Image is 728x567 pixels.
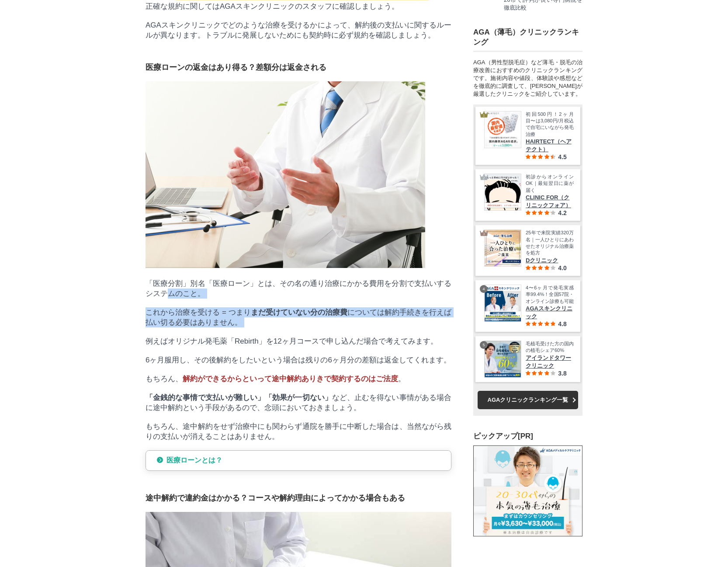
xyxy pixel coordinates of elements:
span: 3.8 [558,369,566,376]
span: 初診からオンラインOK｜最短翌日に薬が届く [526,174,574,194]
a: AGAクリニックランキング一覧 [478,390,578,409]
h3: ピックアップ[PR] [473,431,582,441]
span: 解約ができるからといって途中解約ありきで契約するのはご法度 [183,375,398,383]
span: 途中解約で違約金はかかる？コースや解約理由によってかかる場合もある [146,494,405,502]
span: AGAスキンクリニック [526,304,574,320]
strong: まだ受けていない分の治療費 [251,308,347,317]
p: これから治療を受ける = つまり については解約手続きを行えば払い切る必要はありません。 [146,307,451,327]
img: AGAスキンクリニック [485,285,521,321]
a: Dクリニック 25年で来院実績320万名｜一人ひとりにあわせたオリジナル治療薬を処方 Dクリニック 4.0 [484,230,574,271]
a: アイランドタワークリニック 毛植毛受けた方の国内の植毛シェア60% アイランドタワークリニック 3.8 [484,340,574,377]
p: もちろん、 。 [146,374,451,384]
img: AGAメディカルケアクリニック [473,445,582,536]
span: アイランドタワークリニック [526,354,574,369]
span: 4.2 [558,209,566,216]
span: CLINIC FOR（クリニックフォア） [526,194,574,209]
img: クリニックフォア [485,174,521,210]
strong: 「金銭的な事情で支払いが難しい」「効果が一切ない」 [146,393,332,402]
span: 4.5 [558,153,566,160]
div: AGA（男性型脱毛症）など薄毛・脱毛の治療改善におすすめのクリニックランキングです。施術内容や値段、体験談や感想などを徹底的に調査して、[PERSON_NAME]が厳選したクリニックをご紹介して... [473,58,582,97]
img: HAIRTECT 国内最安値を追求。ずーっと3,080円。 [485,111,521,147]
a: クリニックフォア 初診からオンラインOK｜最短翌日に薬が届く CLINIC FOR（クリニックフォア） 4.2 [484,174,574,216]
p: AGAスキンクリニックでどのような治療を受けるかによって、解約後の支払いに関するルールが異なります。トラブルに発展しないためにも契約時に必ず規約を確認しましょう。 [146,20,451,40]
img: アイランドタワークリニック [485,341,521,377]
span: 医療ローンとは？ [166,456,222,464]
span: 医療ローンの返金はあり得る？差額分は返金される [146,63,326,72]
span: Dクリニック [526,256,574,264]
span: 初回500円！2ヶ月目〜は3,080円/月税込で自宅にいながら発毛治療 [526,111,574,138]
span: HAIRTECT（ヘアテクト） [526,138,574,153]
img: Dクリニック [485,230,521,266]
p: もちろん、途中解約をせず治療中にも関わらず通院を勝手に中断した場合は、当然ながら残りの支払いが消えることはありません。 [146,421,451,442]
a: AGAスキンクリニック 4〜6ヶ月で発毛実感率99.4%！全国57院・オンライン診療も可能 AGAスキンクリニック 4.8 [484,284,574,327]
span: 4〜6ヶ月で発毛実感率99.4%！全国57院・オンライン診療も可能 [526,284,574,304]
span: 4.0 [558,264,566,271]
p: など、止むを得ない事情がある場合に途中解約という手段があるので、念頭においておきましょう。 [146,393,451,413]
img: 男性医師 [146,81,425,268]
p: 6ヶ月服用し、その後解約をしたいという場合は残りの6ヶ月分の差額は返金してくれます。 [146,355,451,365]
p: 例えばオリジナル発毛薬「Rebirth」を12ヶ月コースで申し込んだ場合で考えてみます。 [146,336,451,346]
p: 「医療分割」別名「医療ローン」とは、その名の通り治療にかかる費用を分割で支払いするシステムのこと。 [146,278,451,299]
span: 毛植毛受けた方の国内の植毛シェア60% [526,340,574,354]
a: HAIRTECT 国内最安値を追求。ずーっと3,080円。 初回500円！2ヶ月目〜は3,080円/月税込で自宅にいながら発毛治療 HAIRTECT（ヘアテクト） 4.5 [484,111,574,160]
h3: AGA（薄毛）クリニックランキング [473,27,582,47]
span: 4.8 [558,320,566,327]
span: 25年で来院実績320万名｜一人ひとりにあわせたオリジナル治療薬を処方 [526,230,574,257]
